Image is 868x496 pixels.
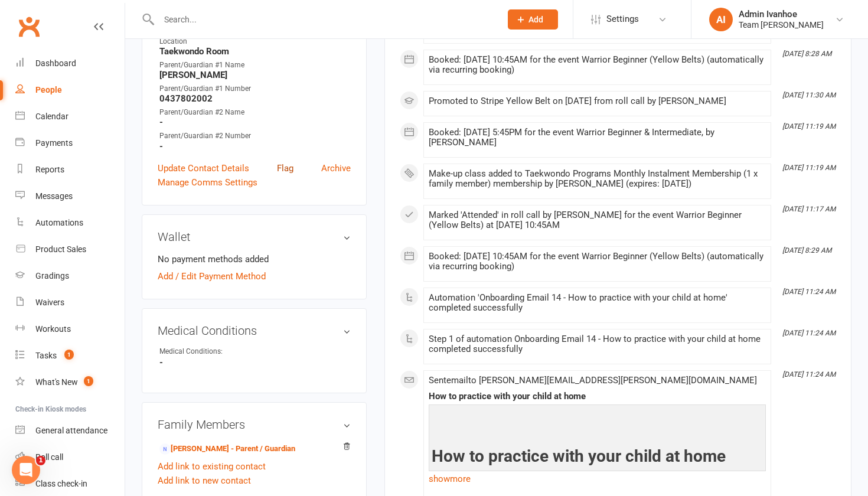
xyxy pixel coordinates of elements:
[35,112,68,121] div: Calendar
[782,329,836,337] i: [DATE] 11:24 AM
[15,183,125,210] a: Messages
[15,77,125,103] a: People
[35,479,87,488] div: Class check-in
[15,342,125,369] a: Tasks 1
[429,128,766,148] div: Booked: [DATE] 5:45PM for the event Warrior Beginner & Intermediate, by [PERSON_NAME]
[159,443,295,455] a: [PERSON_NAME] - Parent / Guardian
[429,169,766,189] div: Make-up class added to Taekwondo Programs Monthly Instalment Membership (1 x family member) membe...
[782,246,831,254] i: [DATE] 8:29 AM
[15,444,125,471] a: Roll call
[158,269,266,283] a: Add / Edit Payment Method
[158,161,249,175] a: Update Contact Details
[432,446,726,466] b: How to practice with your child at home
[321,161,351,175] a: Archive
[35,452,63,462] div: Roll call
[159,357,351,368] strong: -
[782,370,836,378] i: [DATE] 11:24 AM
[35,218,83,227] div: Automations
[35,58,76,68] div: Dashboard
[35,244,86,254] div: Product Sales
[159,141,351,152] strong: -
[739,9,824,19] div: Admin Ivanhoe
[35,324,71,334] div: Workouts
[15,210,125,236] a: Automations
[35,138,73,148] div: Payments
[508,9,558,30] button: Add
[782,91,836,99] i: [DATE] 11:30 AM
[429,210,766,230] div: Marked 'Attended' in roll call by [PERSON_NAME] for the event Warrior Beginner (Yellow Belts) at ...
[782,205,836,213] i: [DATE] 11:17 AM
[15,130,125,156] a: Payments
[158,175,257,190] a: Manage Comms Settings
[606,6,639,32] span: Settings
[528,15,543,24] span: Add
[159,107,351,118] div: Parent/Guardian #2 Name
[159,93,351,104] strong: 0437802002
[782,50,831,58] i: [DATE] 8:28 AM
[159,130,351,142] div: Parent/Guardian #2 Number
[158,252,351,266] li: No payment methods added
[35,351,57,360] div: Tasks
[159,70,351,80] strong: [PERSON_NAME]
[429,471,766,487] a: show more
[84,376,93,386] span: 1
[15,316,125,342] a: Workouts
[159,346,257,357] div: Medical Conditions:
[429,252,766,272] div: Booked: [DATE] 10:45AM for the event Warrior Beginner (Yellow Belts) (automatically via recurring...
[35,271,69,280] div: Gradings
[36,456,45,465] span: 1
[155,11,492,28] input: Search...
[158,459,266,474] a: Add link to existing contact
[429,375,757,386] span: Sent email to [PERSON_NAME][EMAIL_ADDRESS][PERSON_NAME][DOMAIN_NAME]
[35,191,73,201] div: Messages
[429,96,766,106] div: Promoted to Stripe Yellow Belt on [DATE] from roll call by [PERSON_NAME]
[15,156,125,183] a: Reports
[159,60,351,71] div: Parent/Guardian #1 Name
[15,50,125,77] a: Dashboard
[15,289,125,316] a: Waivers
[159,36,351,47] div: Location
[15,263,125,289] a: Gradings
[159,117,351,128] strong: -
[35,85,62,94] div: People
[739,19,824,30] div: Team [PERSON_NAME]
[429,334,766,354] div: Step 1 of automation Onboarding Email 14 - How to practice with your child at home completed succ...
[158,230,351,243] h3: Wallet
[158,324,351,337] h3: Medical Conditions
[35,377,78,387] div: What's New
[429,293,766,313] div: Automation 'Onboarding Email 14 - How to practice with your child at home' completed successfully
[15,369,125,396] a: What's New1
[15,236,125,263] a: Product Sales
[159,83,351,94] div: Parent/Guardian #1 Number
[709,8,733,31] div: AI
[158,474,251,488] a: Add link to new contact
[35,165,64,174] div: Reports
[159,46,351,57] strong: Taekwondo Room
[35,298,64,307] div: Waivers
[782,164,836,172] i: [DATE] 11:19 AM
[14,12,44,41] a: Clubworx
[429,391,766,402] div: How to practice with your child at home
[12,456,40,484] iframe: Intercom live chat
[35,426,107,435] div: General attendance
[277,161,293,175] a: Flag
[15,417,125,444] a: General attendance kiosk mode
[429,55,766,75] div: Booked: [DATE] 10:45AM for the event Warrior Beginner (Yellow Belts) (automatically via recurring...
[782,288,836,296] i: [DATE] 11:24 AM
[158,418,351,431] h3: Family Members
[64,350,74,360] span: 1
[782,122,836,130] i: [DATE] 11:19 AM
[15,103,125,130] a: Calendar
